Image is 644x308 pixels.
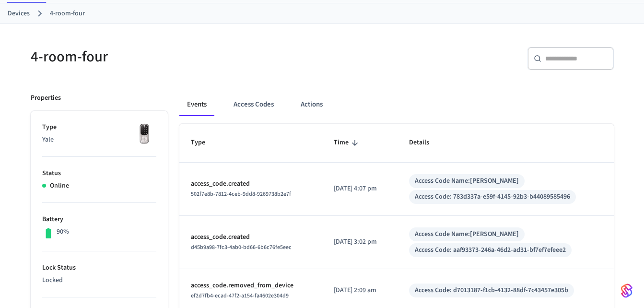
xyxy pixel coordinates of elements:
[191,292,289,300] span: ef2d7fb4-ecad-47f2-a154-fa4602e304d9
[226,93,281,116] button: Access Codes
[132,122,156,146] img: Yale Assure Touchscreen Wifi Smart Lock, Satin Nickel, Front
[8,9,30,19] a: Devices
[191,135,218,150] span: Type
[42,122,156,132] p: Type
[57,227,69,237] p: 90%
[334,184,386,194] p: [DATE] 4:07 pm
[409,135,442,150] span: Details
[42,214,156,225] p: Battery
[415,229,519,239] div: Access Code Name: [PERSON_NAME]
[415,245,566,255] div: Access Code: aaf93373-246a-46d2-ad31-bf7ef7efeee2
[42,168,156,178] p: Status
[179,93,214,116] button: Events
[42,135,156,145] p: Yale
[179,93,614,116] div: ant example
[31,93,61,103] p: Properties
[42,263,156,273] p: Lock Status
[191,190,291,198] span: 502f7e8b-7812-4ceb-9dd8-9269738b2e7f
[50,181,69,191] p: Online
[31,47,316,67] h5: 4-room-four
[191,232,311,242] p: access_code.created
[415,285,568,296] div: Access Code: d7013187-f1cb-4132-88df-7c43457e305b
[415,192,570,202] div: Access Code: 783d337a-e59f-4145-92b3-b44089585496
[334,237,386,247] p: [DATE] 3:02 pm
[334,285,386,296] p: [DATE] 2:09 am
[415,176,519,186] div: Access Code Name: [PERSON_NAME]
[191,243,292,251] span: d45b9a98-7fc3-4ab0-bd66-6b6c76fe5eec
[191,281,311,291] p: access_code.removed_from_device
[50,9,85,19] a: 4-room-four
[621,283,632,298] img: SeamLogoGradient.69752ec5.svg
[334,135,361,150] span: Time
[42,275,156,285] p: Locked
[293,93,330,116] button: Actions
[191,179,311,189] p: access_code.created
